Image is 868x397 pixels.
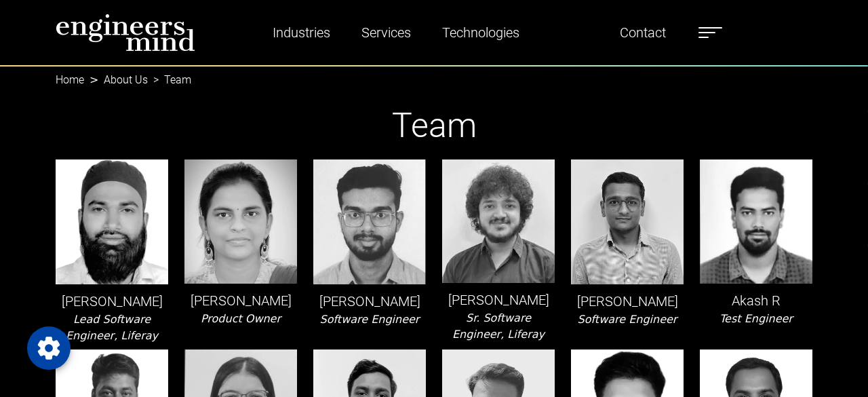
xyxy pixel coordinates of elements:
[104,73,148,86] a: About Us
[571,159,684,285] img: leader-img
[442,290,555,310] p: [PERSON_NAME]
[442,159,555,284] img: leader-img
[56,105,812,146] h1: Team
[437,17,525,48] a: Technologies
[320,313,420,326] i: Software Engineer
[148,72,191,88] li: Team
[313,291,426,311] p: [PERSON_NAME]
[614,17,671,48] a: Contact
[56,73,84,86] a: Home
[56,65,812,81] nav: breadcrumb
[184,290,297,311] p: [PERSON_NAME]
[719,312,793,325] i: Test Engineer
[56,14,195,52] img: logo
[356,17,416,48] a: Services
[578,313,677,326] i: Software Engineer
[700,159,812,284] img: leader-img
[56,291,168,311] p: [PERSON_NAME]
[201,312,281,325] i: Product Owner
[66,313,158,342] i: Lead Software Engineer, Liferay
[452,311,545,341] i: Sr. Software Engineer, Liferay
[571,291,684,311] p: [PERSON_NAME]
[184,159,297,284] img: leader-img
[267,17,336,48] a: Industries
[313,159,426,284] img: leader-img
[700,290,812,311] p: Akash R
[56,159,168,284] img: leader-img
